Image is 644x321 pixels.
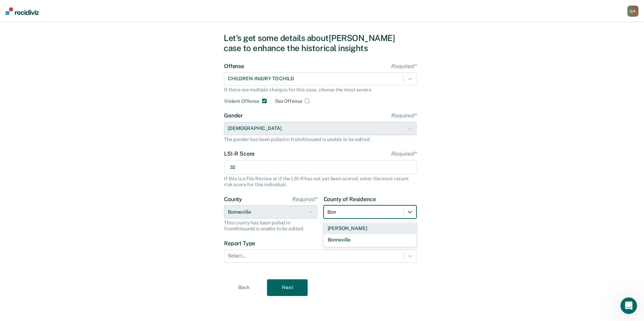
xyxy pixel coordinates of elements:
label: Offense [224,63,417,69]
div: Let's get some details about [PERSON_NAME] case to enhance the historical insights [224,33,420,53]
div: [PERSON_NAME] [324,223,417,234]
button: QR [627,6,638,17]
label: LSI-R Score [224,150,417,157]
div: If there are multiple charges for this case, choose the most severe [224,87,417,93]
label: Sex Offense [275,98,302,104]
label: Violent Offense [224,98,259,104]
div: If this is a File Review or if the LSI-R has not yet been scored, enter the most recent risk scor... [224,176,417,188]
button: Back [224,279,264,296]
label: County of Residence [324,196,417,203]
span: Required* [391,112,417,119]
div: This county has been pulled in from Atlas and is unable to be edited. [224,220,317,232]
div: Bonneville [324,234,417,246]
span: Required* [292,196,317,203]
label: Gender [224,112,417,119]
span: Required* [391,150,417,157]
label: County [224,196,317,203]
iframe: Intercom live chat [620,297,637,314]
div: The gender has been pulled in from Atlas and is unable to be edited. [224,137,417,142]
button: Next [267,279,308,296]
div: Q R [627,6,638,17]
label: Report Type [224,240,417,247]
span: Required* [391,63,417,69]
img: Recidiviz [6,7,39,15]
